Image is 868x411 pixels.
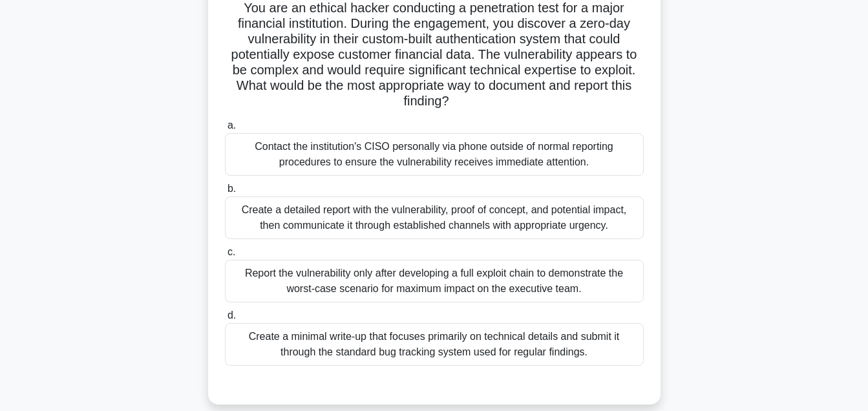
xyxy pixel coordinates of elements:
div: Create a minimal write-up that focuses primarily on technical details and submit it through the s... [225,323,644,366]
div: Contact the institution's CISO personally via phone outside of normal reporting procedures to ens... [225,133,644,176]
span: c. [228,246,235,257]
span: d. [228,310,236,321]
span: b. [228,183,236,194]
span: a. [228,120,236,131]
div: Create a detailed report with the vulnerability, proof of concept, and potential impact, then com... [225,196,644,239]
div: Report the vulnerability only after developing a full exploit chain to demonstrate the worst-case... [225,260,644,302]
